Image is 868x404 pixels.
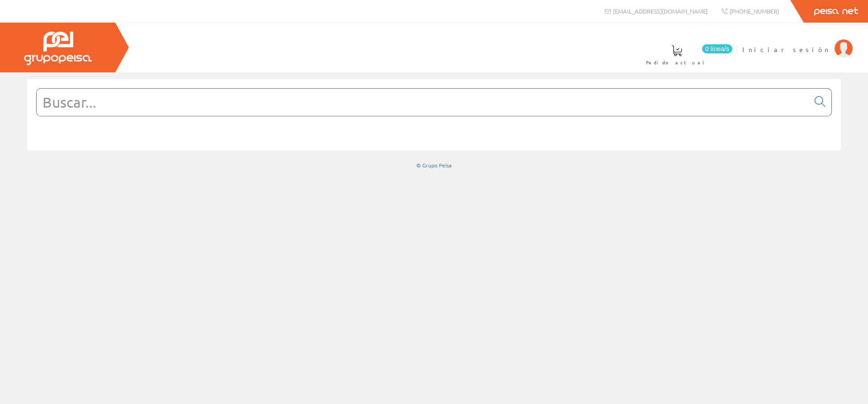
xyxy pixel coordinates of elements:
[37,89,809,116] input: Buscar...
[613,7,708,15] span: [EMAIL_ADDRESS][DOMAIN_NAME]
[646,58,708,67] span: Pedido actual
[24,32,92,65] img: Grupo Peisa
[27,162,841,169] div: © Grupo Peisa
[702,44,732,53] span: 0 línea/s
[730,7,779,15] span: [PHONE_NUMBER]
[742,38,853,46] a: Iniciar sesión
[742,45,830,54] span: Iniciar sesión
